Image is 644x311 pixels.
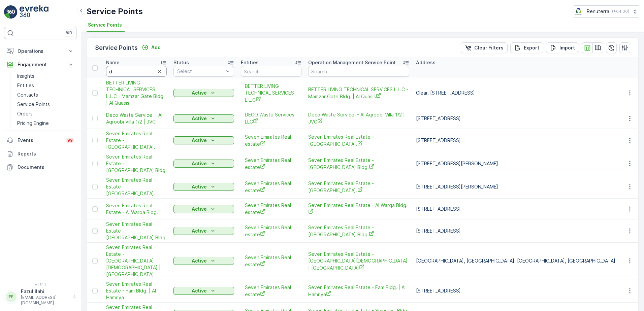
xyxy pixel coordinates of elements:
[67,138,73,143] p: 99
[241,66,301,77] input: Search
[18,137,62,144] p: Events
[416,183,620,190] p: [STREET_ADDRESS][PERSON_NAME]
[106,244,167,278] span: Seven Emirates Real Estate - [GEOGRAPHIC_DATA][DEMOGRAPHIC_DATA] | [GEOGRAPHIC_DATA]
[65,30,72,36] p: ⌘B
[308,59,396,66] p: Operation Management Service Point
[92,90,98,96] div: Toggle Row Selected
[474,44,504,51] p: Clear Filters
[308,111,409,125] span: Deco Waste Service - Al Aqroobi Villa 1/2 | JVC
[17,101,50,108] p: Service Points
[92,288,98,293] div: Toggle Row Selected
[245,284,297,298] a: Seven Emirates Real estate
[14,90,77,100] a: Contacts
[308,134,409,147] span: Seven Emirates Real Estate - [GEOGRAPHIC_DATA].
[6,291,17,302] div: FF
[106,202,167,216] a: Seven Emirates Real Estate - Al Warqa Bldg.
[308,251,409,271] a: Seven Emirates Real Estate - Fam Masjid | Mirdif
[192,228,207,234] p: Active
[308,180,409,194] span: Seven Emirates Real Estate - [GEOGRAPHIC_DATA].
[192,287,207,294] p: Active
[245,202,297,216] a: Seven Emirates Real estate
[173,227,234,235] button: Active
[416,257,620,264] p: [GEOGRAPHIC_DATA], [GEOGRAPHIC_DATA], [GEOGRAPHIC_DATA], [GEOGRAPHIC_DATA]
[245,180,297,194] a: Seven Emirates Real estate
[92,206,98,212] div: Toggle Row Selected
[177,68,224,75] p: Select
[106,130,167,150] a: Seven Emirates Real Estate - Al Rigga Bldg.
[106,79,167,106] a: BETTER LIVING TECHNICAL SERVICES L.L.C - Mamzar Gate Bldg. | Al Quasis
[106,153,167,174] span: Seven Emirates Real Estate - [GEOGRAPHIC_DATA] Bldg.
[245,83,297,103] a: BETTER LIVING TECHNICAL SERVICES L.L.C
[173,89,234,97] button: Active
[106,221,167,241] span: Seven Emirates Real Estate - [GEOGRAPHIC_DATA] Bldg.
[151,44,161,51] p: Add
[106,59,120,66] p: Name
[245,254,297,268] a: Seven Emirates Real estate
[106,281,167,301] a: Seven Emirates Real Estate - Fam Bldg. | Al Hamriya
[245,224,297,238] span: Seven Emirates Real estate
[416,59,436,66] p: Address
[308,157,409,171] span: Seven Emirates Real Estate - [GEOGRAPHIC_DATA] Bldg.
[192,137,207,144] p: Active
[21,295,69,306] p: [EMAIL_ADDRESS][DOMAIN_NAME]
[92,228,98,234] div: Toggle Row Selected
[14,100,77,109] a: Service Points
[308,134,409,147] a: Seven Emirates Real Estate - Al Rigga Bldg.
[4,44,77,58] button: Operations
[416,160,620,167] p: [STREET_ADDRESS][PERSON_NAME]
[559,44,575,51] p: Import
[18,61,63,68] p: Engagement
[192,183,207,190] p: Active
[14,118,77,128] a: Pricing Engine
[88,22,122,28] span: Service Points
[4,134,77,147] a: Events99
[92,184,98,189] div: Toggle Row Selected
[173,257,234,265] button: Active
[416,115,620,122] p: [STREET_ADDRESS]
[14,71,77,81] a: Insights
[173,136,234,144] button: Active
[308,157,409,171] a: Seven Emirates Real Estate - Al Rafa Bldg.
[241,59,259,66] p: Entities
[416,206,620,212] p: [STREET_ADDRESS]
[308,284,409,298] a: Seven Emirates Real Estate - Fam Bldg. | Al Hamriya
[587,8,609,15] p: Renuterra
[4,288,77,306] button: FFFazul.Ilahi[EMAIL_ADDRESS][DOMAIN_NAME]
[18,164,74,171] p: Documents
[308,180,409,194] a: Seven Emirates Real Estate - Al Hamriya Bldg.
[416,287,620,294] p: [STREET_ADDRESS]
[106,221,167,241] a: Seven Emirates Real Estate - New Qusais Bldg.
[14,109,77,118] a: Orders
[18,150,74,157] p: Reports
[20,5,49,19] img: logo_light-DOdMpM7g.png
[4,147,77,161] a: Reports
[4,161,77,174] a: Documents
[245,111,297,125] a: DECO Waste Services LLC
[92,258,98,264] div: Toggle Row Selected
[192,160,207,167] p: Active
[245,157,297,171] a: Seven Emirates Real estate
[192,206,207,212] p: Active
[92,138,98,143] div: Toggle Row Selected
[139,43,163,51] button: Add
[173,114,234,123] button: Active
[308,86,409,100] a: BETTER LIVING TECHNICAL SERVICES L.L.C - Mamzar Gate Bldg. | Al Quasis
[14,81,77,90] a: Entities
[546,42,579,53] button: Import
[308,251,409,271] span: Seven Emirates Real Estate - [GEOGRAPHIC_DATA][DEMOGRAPHIC_DATA] | [GEOGRAPHIC_DATA]
[17,92,38,98] p: Contacts
[106,112,167,125] a: Deco Waste Service - Al Aqroobi Villa 1/2 | JVC
[308,202,409,216] a: Seven Emirates Real Estate - Al Warqa Bldg.
[524,44,539,51] p: Export
[173,183,234,191] button: Active
[95,43,138,53] p: Service Points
